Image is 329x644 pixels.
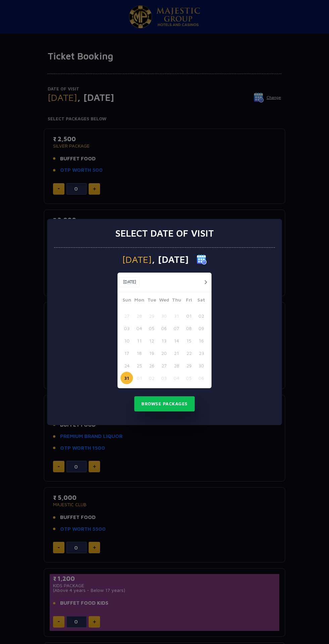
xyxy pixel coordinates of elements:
span: Fri [183,296,195,306]
button: 24 [121,359,133,372]
h3: Select date of visit [115,228,214,239]
span: Sun [121,296,133,306]
button: 29 [183,359,195,372]
button: 08 [183,322,195,334]
button: 04 [170,372,183,384]
button: 13 [158,334,170,347]
button: 31 [121,372,133,384]
button: 10 [121,334,133,347]
button: 11 [133,334,145,347]
button: 31 [170,310,183,322]
button: 16 [195,334,207,347]
span: Mon [133,296,145,306]
span: , [DATE] [152,255,189,264]
button: 20 [158,347,170,359]
img: calender icon [197,254,207,265]
button: 28 [170,359,183,372]
button: 09 [195,322,207,334]
button: 07 [170,322,183,334]
button: 01 [183,310,195,322]
button: 03 [121,322,133,334]
button: 19 [145,347,158,359]
button: 03 [158,372,170,384]
button: 17 [121,347,133,359]
button: 29 [145,310,158,322]
button: 01 [133,372,145,384]
button: 05 [183,372,195,384]
span: Wed [158,296,170,306]
span: [DATE] [122,255,152,264]
button: [DATE] [119,277,140,287]
span: Sat [195,296,207,306]
button: 06 [195,372,207,384]
button: 06 [158,322,170,334]
button: 22 [183,347,195,359]
button: 27 [121,310,133,322]
button: 30 [158,310,170,322]
button: 30 [195,359,207,372]
button: 18 [133,347,145,359]
button: 05 [145,322,158,334]
button: 28 [133,310,145,322]
button: 27 [158,359,170,372]
button: 12 [145,334,158,347]
button: 04 [133,322,145,334]
button: 02 [195,310,207,322]
button: 02 [145,372,158,384]
button: 14 [170,334,183,347]
button: Browse Packages [134,396,195,412]
span: Thu [170,296,183,306]
button: 23 [195,347,207,359]
button: 21 [170,347,183,359]
button: 15 [183,334,195,347]
button: 25 [133,359,145,372]
button: 26 [145,359,158,372]
span: Tue [145,296,158,306]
